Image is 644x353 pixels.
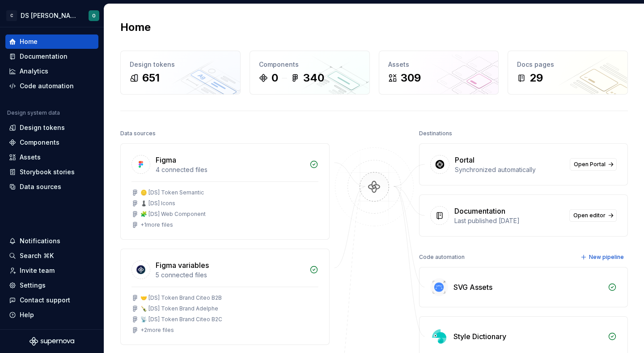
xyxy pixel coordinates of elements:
a: Open Portal [570,158,617,171]
div: Docs pages [517,60,619,69]
div: SVG Assets [453,282,492,293]
div: 📡 [DS] Token Brand Citeo B2C [140,316,222,323]
span: Open editor [573,212,606,219]
div: Components [20,138,59,147]
div: Figma [156,155,176,165]
div: Components [259,60,360,69]
a: Settings [5,278,98,293]
a: Storybook stories [5,165,98,179]
a: Components0340 [250,51,370,95]
div: 309 [401,71,421,85]
div: Contact support [20,296,70,305]
h2: Home [120,20,151,34]
div: Settings [20,281,46,290]
a: Open editor [569,209,617,222]
button: Contact support [5,293,98,307]
div: + 1 more files [140,221,173,228]
div: Design tokens [130,60,231,69]
div: 4 connected files [156,165,304,174]
div: 29 [530,71,543,85]
a: Analytics [5,64,98,78]
div: DS [PERSON_NAME] [21,11,78,20]
div: Code automation [20,82,74,90]
a: Docs pages29 [508,51,628,95]
a: Figma4 connected files🪙 [DS] Token Semantic♟️ [DS] Icons🧩 [DS] Web Component+1more files [120,143,330,240]
a: Home [5,34,98,49]
div: Invite team [20,266,55,275]
span: Open Portal [574,161,606,168]
div: Code automation [419,251,465,263]
div: Figma variables [156,260,209,271]
a: Assets309 [379,51,499,95]
a: Design tokens [5,121,98,135]
div: Notifications [20,237,60,245]
button: Help [5,308,98,322]
div: Home [20,37,38,46]
div: 🍾 [DS] Token Brand Adelphe [140,305,218,312]
div: Analytics [20,67,48,76]
div: Documentation [454,206,505,216]
div: Search ⌘K [20,251,54,260]
div: Data sources [120,127,156,140]
a: Design tokens651 [120,51,241,95]
a: Figma variables5 connected files🤝 [DS] Token Brand Citeo B2B🍾 [DS] Token Brand Adelphe📡 [DS] Toke... [120,249,330,345]
div: Storybook stories [20,168,75,176]
span: New pipeline [589,254,624,261]
button: CDS [PERSON_NAME]O [2,6,102,25]
div: Assets [388,60,490,69]
button: New pipeline [578,251,628,263]
div: Assets [20,153,41,162]
div: 651 [142,71,160,85]
a: Code automation [5,79,98,93]
div: Design tokens [20,123,65,132]
div: 🤝 [DS] Token Brand Citeo B2B [140,294,222,301]
div: Data sources [20,182,61,191]
div: + 2 more files [140,327,174,334]
a: Assets [5,150,98,164]
div: Destinations [419,127,452,140]
div: Design system data [7,109,60,116]
button: Notifications [5,234,98,248]
div: 340 [303,71,324,85]
button: Search ⌘K [5,249,98,263]
div: O [92,12,96,19]
div: Portal [455,155,475,165]
div: 🪙 [DS] Token Semantic [140,189,204,196]
div: C [6,10,17,21]
div: Style Dictionary [453,331,506,342]
div: Synchronized automatically [455,165,565,174]
a: Data sources [5,180,98,194]
div: ♟️ [DS] Icons [140,200,175,207]
div: Last published [DATE] [454,216,564,225]
div: Help [20,310,34,319]
div: 0 [271,71,278,85]
div: 🧩 [DS] Web Component [140,211,206,218]
a: Invite team [5,263,98,278]
div: 5 connected files [156,271,304,280]
a: Components [5,135,98,150]
a: Documentation [5,49,98,64]
div: Documentation [20,52,68,61]
svg: Supernova Logo [30,337,74,346]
